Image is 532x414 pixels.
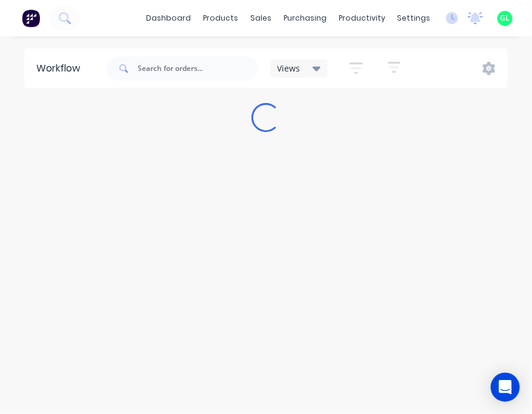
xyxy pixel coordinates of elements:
img: Factory [22,9,40,27]
span: GL [500,13,510,24]
div: Workflow [36,61,86,76]
input: Search for orders... [138,56,258,81]
span: Views [278,62,301,75]
div: settings [391,9,436,27]
div: productivity [333,9,392,27]
div: purchasing [278,9,333,27]
div: products [198,9,245,27]
div: Open Intercom Messenger [491,373,520,402]
a: dashboard [141,9,198,27]
div: sales [245,9,278,27]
